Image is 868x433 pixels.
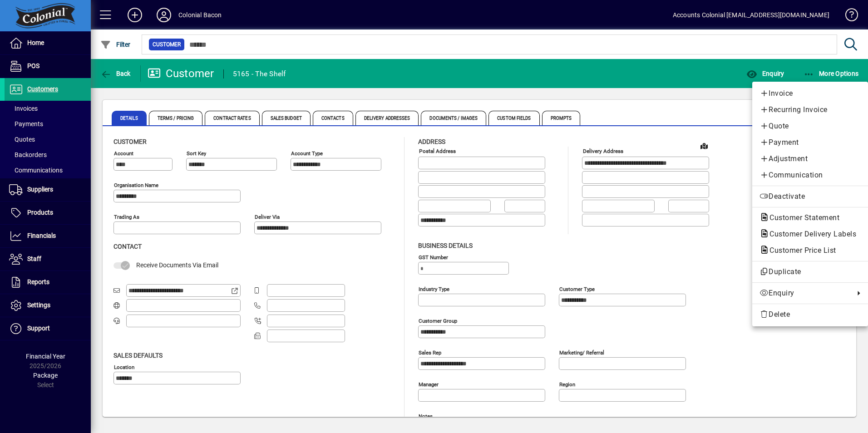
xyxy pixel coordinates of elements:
span: Enquiry [759,288,850,299]
span: Payment [759,137,861,148]
span: Customer Price List [759,246,841,255]
span: Quote [759,121,861,132]
span: Deactivate [759,191,861,202]
span: Communication [759,170,861,181]
span: Customer Delivery Labels [759,230,861,238]
button: Deactivate customer [752,188,868,205]
span: Recurring Invoice [759,104,861,115]
span: Customer Statement [759,213,844,222]
span: Delete [759,309,861,320]
span: Duplicate [759,266,861,277]
span: Adjustment [759,153,861,164]
span: Invoice [759,88,861,99]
